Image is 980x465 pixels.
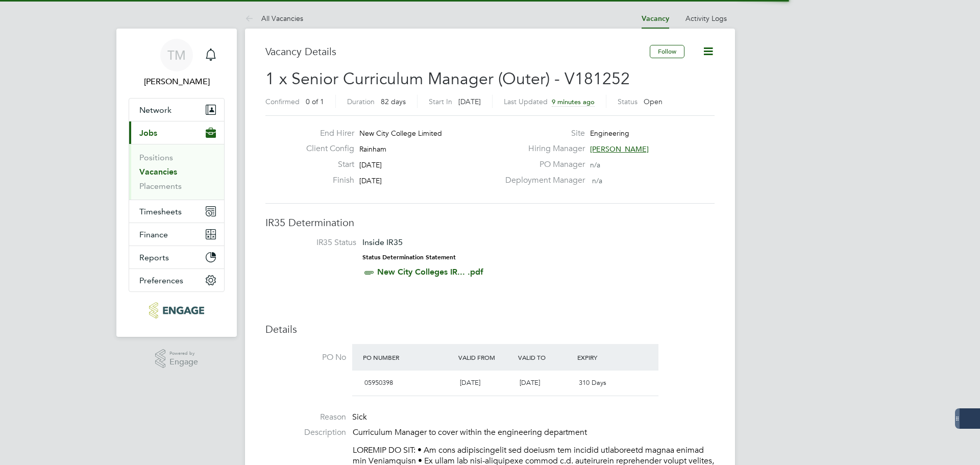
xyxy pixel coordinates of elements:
[359,129,442,138] span: New City College Limited
[298,175,354,186] label: Finish
[139,167,177,177] a: Vacancies
[590,144,649,154] span: [PERSON_NAME]
[359,176,382,185] span: [DATE]
[590,129,629,138] span: Engineering
[377,267,483,277] a: New City Colleges IR... .pdf
[364,378,393,387] span: 05950398
[129,121,224,144] button: Jobs
[499,159,585,170] label: PO Manager
[139,207,182,216] span: Timesheets
[353,427,715,438] p: Curriculum Manager to cover within the engineering department
[504,97,548,106] label: Last Updated
[499,143,585,154] label: Hiring Manager
[456,348,516,366] div: Valid From
[347,97,375,106] label: Duration
[149,302,204,319] img: dovetailslate-logo-retina.png
[139,153,173,162] a: Positions
[458,97,481,106] span: [DATE]
[129,223,224,246] button: Finance
[169,349,198,358] span: Powered by
[642,14,669,23] a: Vacancy
[155,349,199,369] a: Powered byEngage
[499,128,585,139] label: Site
[650,45,684,58] button: Follow
[245,14,303,23] a: All Vacancies
[352,412,367,422] span: Sick
[499,175,585,186] label: Deployment Manager
[265,45,650,58] h3: Vacancy Details
[169,358,198,366] span: Engage
[265,97,300,106] label: Confirmed
[552,97,595,106] span: 9 minutes ago
[520,378,540,387] span: [DATE]
[129,39,225,88] a: TM[PERSON_NAME]
[276,237,356,248] label: IR35 Status
[644,97,663,106] span: Open
[360,348,456,366] div: PO Number
[139,276,183,285] span: Preferences
[129,99,224,121] button: Network
[579,378,606,387] span: 310 Days
[139,230,168,239] span: Finance
[265,427,346,438] label: Description
[590,160,600,169] span: n/a
[129,269,224,291] button: Preferences
[139,253,169,262] span: Reports
[362,237,403,247] span: Inside IR35
[129,144,224,200] div: Jobs
[362,254,456,261] strong: Status Determination Statement
[129,246,224,268] button: Reports
[265,69,630,89] span: 1 x Senior Curriculum Manager (Outer) - V181252
[306,97,324,106] span: 0 of 1
[516,348,575,366] div: Valid To
[139,105,171,115] span: Network
[265,216,715,229] h3: IR35 Determination
[167,48,186,62] span: TM
[575,348,634,366] div: Expiry
[298,143,354,154] label: Client Config
[359,144,386,154] span: Rainham
[116,29,237,337] nav: Main navigation
[429,97,452,106] label: Start In
[265,352,346,363] label: PO No
[129,76,225,88] span: Taylor Miller-Davies
[298,128,354,139] label: End Hirer
[129,200,224,223] button: Timesheets
[685,14,727,23] a: Activity Logs
[460,378,480,387] span: [DATE]
[139,181,182,191] a: Placements
[265,323,715,336] h3: Details
[592,176,602,185] span: n/a
[265,412,346,423] label: Reason
[618,97,638,106] label: Status
[139,128,157,138] span: Jobs
[359,160,382,169] span: [DATE]
[298,159,354,170] label: Start
[129,302,225,319] a: Go to home page
[381,97,406,106] span: 82 days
